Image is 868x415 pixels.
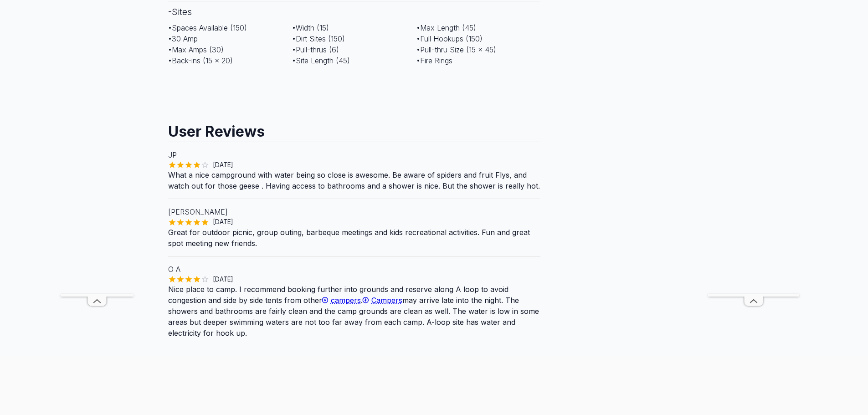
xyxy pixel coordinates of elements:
span: Campers [371,296,402,305]
span: campers [331,296,361,305]
span: • Back-ins (15 x 20) [168,56,233,65]
span: • 30 Amp [168,34,198,43]
span: [DATE] [209,217,237,226]
span: • Max Amps (30) [168,45,224,54]
span: • Full Hookups (150) [416,34,483,43]
iframe: Advertisement [61,21,134,294]
iframe: Advertisement [168,73,541,114]
p: [PERSON_NAME] [168,206,541,217]
span: [DATE] [209,160,237,169]
p: [PERSON_NAME] [168,354,541,364]
h3: - Sites [168,1,541,22]
span: • Spaces Available (150) [168,23,247,32]
span: • Pull-thru Size (15 x 45) [416,45,496,54]
span: • Dirt Sites (150) [292,34,345,43]
span: • Max Length (45) [416,23,476,32]
p: Great for outdoor picnic, group outing, barbeque meetings and kids recreational activities. Fun a... [168,227,541,249]
iframe: Advertisement [708,21,799,294]
p: O A [168,264,541,275]
p: JP [168,149,541,160]
span: • Pull-thrus (6) [292,45,339,54]
a: Campers [363,296,402,305]
span: • Width (15) [292,23,329,32]
h2: User Reviews [168,114,541,142]
span: [DATE] [209,275,237,284]
p: What a nice campground with water being so close is awesome. Be aware of spiders and fruit Flys, ... [168,169,541,191]
p: Nice place to camp. I recommend booking further into grounds and reserve along A loop to avoid co... [168,284,541,338]
span: • Site Length (45) [292,56,350,65]
span: • Fire Rings [416,56,452,65]
iframe: Advertisement [205,356,663,413]
a: campers [322,296,361,305]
